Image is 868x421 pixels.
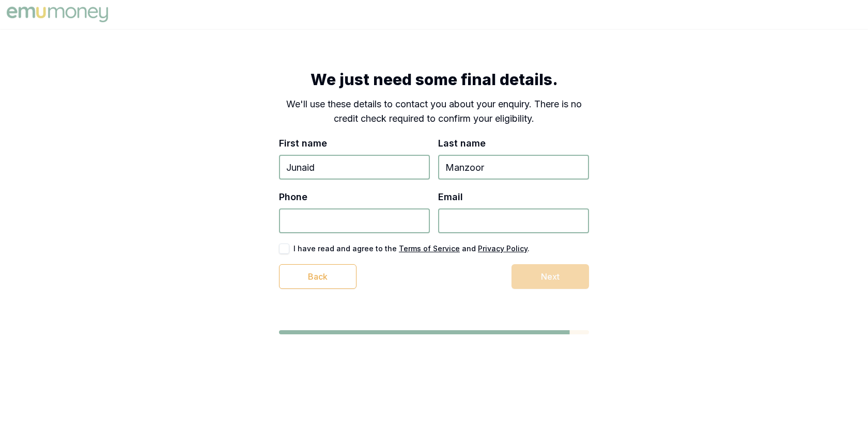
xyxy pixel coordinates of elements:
[438,191,463,202] label: Email
[293,245,530,252] label: I have read and agree to the and .
[279,97,589,126] p: We'll use these details to contact you about your enquiry. There is no credit check required to c...
[279,191,307,202] label: Phone
[399,244,460,253] a: Terms of Service
[279,70,589,89] h1: We just need some final details.
[438,138,486,149] label: Last name
[478,244,528,253] a: Privacy Policy
[4,4,111,25] img: Emu Money
[279,138,327,149] label: First name
[279,264,357,289] button: Back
